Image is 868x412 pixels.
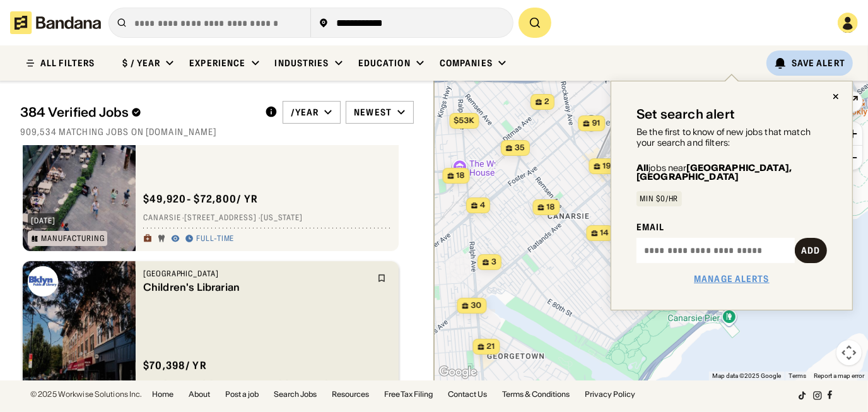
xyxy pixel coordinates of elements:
[457,170,465,181] span: 18
[789,372,806,379] a: Terms (opens in new tab)
[291,107,319,118] div: /year
[275,57,329,69] div: Industries
[31,217,56,225] div: [DATE]
[143,380,391,390] div: East [US_STATE] · [STREET_ADDRESS] · [US_STATE]
[189,391,210,398] a: About
[10,11,101,34] img: Bandana logotype
[143,359,207,372] div: $ 70,398 / yr
[471,300,482,311] span: 30
[712,372,781,379] span: Map data ©2025 Google
[544,97,549,107] span: 2
[636,107,735,122] div: Set search alert
[801,246,820,255] div: Add
[491,257,496,268] span: 3
[358,57,411,69] div: Education
[20,105,255,120] div: 384 Verified Jobs
[694,273,770,285] a: Manage Alerts
[28,266,58,297] img: Brooklyn Public Library logo
[152,391,173,398] a: Home
[41,235,104,242] div: Manufacturing
[122,57,160,69] div: $ / year
[30,391,142,398] div: © 2025 Workwise Solutions Inc.
[636,162,648,174] b: All
[354,107,392,118] div: Newest
[454,115,474,125] span: $53k
[515,143,525,153] span: 35
[437,364,479,380] a: Open this area in Google Maps (opens a new window)
[636,221,827,233] div: Email
[547,202,555,213] span: 18
[143,281,370,293] div: Children's Librarian
[143,213,391,223] div: Canarsie · [STREET_ADDRESS] · [US_STATE]
[332,391,369,398] a: Resources
[143,269,370,279] div: [GEOGRAPHIC_DATA]
[636,162,792,182] b: [GEOGRAPHIC_DATA], [GEOGRAPHIC_DATA]
[449,391,488,398] a: Contact Us
[836,340,862,365] button: Map camera controls
[636,163,827,181] div: jobs near
[487,341,495,352] span: 21
[792,57,845,69] div: Save Alert
[480,200,485,211] span: 4
[440,57,493,69] div: Companies
[143,192,259,206] div: $ 49,920 - $72,800 / yr
[636,127,827,148] div: Be the first to know of new jobs that match your search and filters:
[503,391,570,398] a: Terms & Conditions
[640,195,679,203] div: Min $0/hr
[20,145,414,380] div: grid
[601,228,609,238] span: 14
[592,118,601,129] span: 91
[20,126,414,138] div: 909,534 matching jobs on [DOMAIN_NAME]
[196,234,235,244] div: Full-time
[274,391,317,398] a: Search Jobs
[814,372,864,379] a: Report a map error
[585,391,636,398] a: Privacy Policy
[40,59,95,68] div: ALL FILTERS
[189,57,245,69] div: Experience
[384,391,433,398] a: Free Tax Filing
[225,391,259,398] a: Post a job
[603,161,611,172] span: 19
[437,364,479,380] img: Google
